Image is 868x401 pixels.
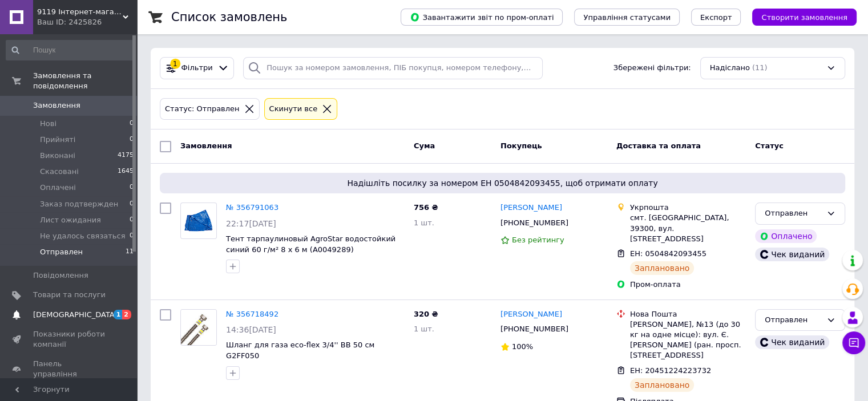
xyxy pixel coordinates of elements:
div: Заплановано [630,261,695,275]
div: Статус: Отправлен [163,103,242,115]
span: 11 [126,247,134,257]
span: 14:36[DATE] [226,325,276,334]
span: Лист ожидания [40,215,101,225]
span: Замовлення та повідомлення [33,71,137,91]
a: № 356791063 [226,203,278,212]
span: Показники роботи компанії [33,329,106,350]
div: 1 [170,59,180,69]
a: [PERSON_NAME] [500,202,562,213]
span: 1 шт. [414,218,434,227]
button: Чат з покупцем [842,331,865,354]
span: (11) [752,63,768,72]
span: 0 [130,135,134,145]
img: Фото товару [181,310,216,345]
span: 0 [130,183,134,193]
span: 9119 Інтернет-магазин [37,7,123,17]
button: Експорт [691,9,741,26]
span: 0 [130,215,134,225]
span: ЕН: 20451224223732 [630,366,711,375]
a: Шланг для газа eco-flex 3/4'' ВВ 50 см G2FF050 [226,341,374,360]
span: Повідомлення [33,270,88,281]
button: Створити замовлення [752,9,857,26]
a: Фото товару [180,202,217,239]
div: Отправлен [765,314,822,326]
span: Оплачені [40,183,76,193]
a: № 356718492 [226,310,278,318]
button: Завантажити звіт по пром-оплаті [401,9,563,26]
span: Отправлен [40,247,83,257]
span: 0 [130,119,134,129]
span: Створити замовлення [761,13,847,22]
span: Управління статусами [583,13,671,22]
span: 756 ₴ [414,203,438,212]
span: Без рейтингу [512,236,564,244]
span: 1645 [118,167,134,177]
span: [DEMOGRAPHIC_DATA] [33,310,118,320]
div: [PHONE_NUMBER] [498,322,571,337]
a: Фото товару [180,309,217,346]
div: Чек виданий [755,248,829,261]
button: Управління статусами [574,9,680,26]
span: Фільтри [181,63,213,74]
div: Отправлен [765,208,822,220]
div: Оплачено [755,229,817,243]
span: Прийняті [40,135,75,145]
div: Нова Пошта [630,309,746,319]
span: 320 ₴ [414,310,438,318]
div: Чек виданий [755,335,829,349]
span: Нові [40,119,56,129]
h1: Список замовлень [171,10,287,24]
a: Тент тарпаулиновый AgroStar водостойкий синий 60 г/м² 8 х 6 м (А0049289) [226,234,395,254]
div: Заплановано [630,378,695,392]
div: Cкинути все [267,103,320,115]
div: [PHONE_NUMBER] [498,216,571,230]
span: Товари та послуги [33,290,106,300]
span: Експорт [700,13,732,22]
span: ЕН: 0504842093455 [630,249,706,258]
span: Панель управління [33,359,106,379]
span: 22:17[DATE] [226,219,276,228]
span: 0 [130,231,134,241]
div: смт. [GEOGRAPHIC_DATA], 39300, вул. [STREET_ADDRESS] [630,213,746,244]
input: Пошук [6,40,135,60]
div: [PERSON_NAME], №13 (до 30 кг на одне місце): вул. Є. [PERSON_NAME] (ран. просп. [STREET_ADDRESS] [630,319,746,361]
span: Надіслано [710,63,750,74]
span: Скасовані [40,167,79,177]
span: Cума [414,141,435,150]
div: Ваш ID: 2425826 [37,17,137,27]
span: Завантажити звіт по пром-оплаті [410,12,554,22]
span: Статус [755,141,784,150]
span: 100% [512,342,533,351]
span: Замовлення [33,100,80,111]
span: 0 [130,199,134,209]
span: Покупець [500,141,542,150]
span: Доставка та оплата [616,141,701,150]
span: 2 [122,310,131,319]
span: Не удалось связаться [40,231,125,241]
input: Пошук за номером замовлення, ПІБ покупця, номером телефону, Email, номером накладної [243,57,543,79]
a: Створити замовлення [741,13,857,21]
img: Фото товару [181,208,216,234]
span: 1 шт. [414,325,434,333]
span: Виконані [40,151,75,161]
span: Збережені фільтри: [613,63,691,74]
span: 4175 [118,151,134,161]
span: Заказ подтвержден [40,199,118,209]
span: Замовлення [180,141,232,150]
a: [PERSON_NAME] [500,309,562,320]
div: Пром-оплата [630,280,746,290]
div: Укрпошта [630,202,746,213]
span: Надішліть посилку за номером ЕН 0504842093455, щоб отримати оплату [164,177,841,189]
span: 1 [114,310,123,319]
